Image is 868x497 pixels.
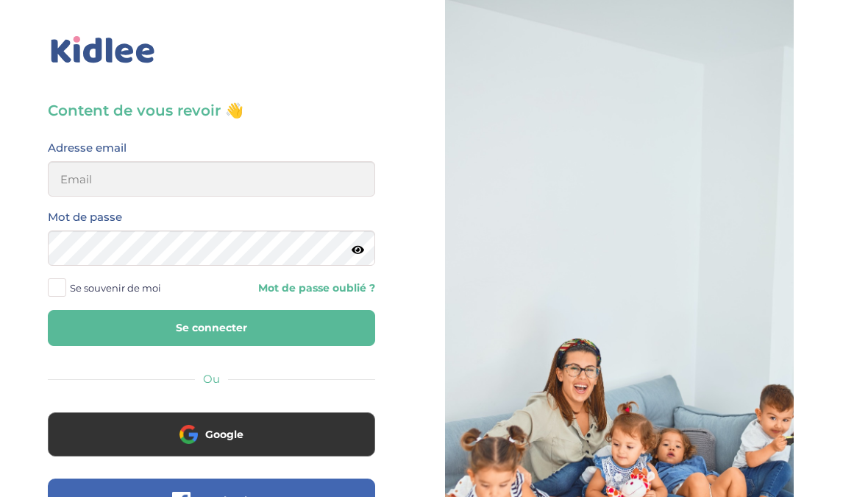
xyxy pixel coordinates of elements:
[48,437,375,451] a: Google
[48,138,127,158] label: Adresse email
[48,100,375,121] h3: Content de vous revoir 👋
[179,425,198,443] img: google.png
[203,372,220,386] span: Ou
[205,427,243,442] span: Google
[48,310,375,346] button: Se connecter
[48,412,375,457] button: Google
[48,208,122,227] label: Mot de passe
[48,33,158,67] img: logo_kidlee_bleu
[70,278,161,297] span: Se souvenir de moi
[48,161,375,197] input: Email
[223,281,376,295] a: Mot de passe oublié ?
